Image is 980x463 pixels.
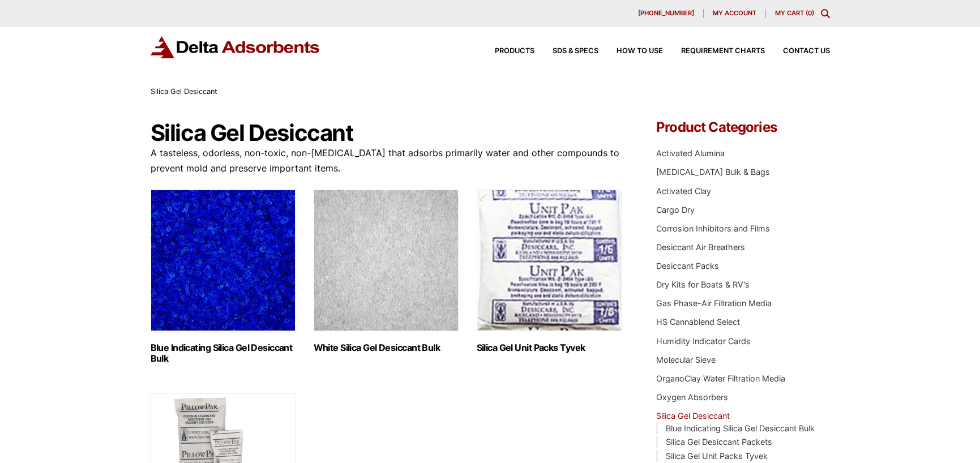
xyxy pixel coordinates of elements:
span: Requirement Charts [681,48,765,55]
a: Dry Kits for Boats & RV's [656,280,750,289]
a: Oxygen Absorbers [656,392,728,402]
img: Blue Indicating Silica Gel Desiccant Bulk [151,190,296,331]
h2: Blue Indicating Silica Gel Desiccant Bulk [151,342,296,364]
a: Visit product category Blue Indicating Silica Gel Desiccant Bulk [151,190,296,364]
span: My account [713,10,756,16]
a: Gas Phase-Air Filtration Media [656,298,772,308]
a: Desiccant Packs [656,261,719,271]
a: How to Use [598,48,663,55]
a: OrganoClay Water Filtration Media [656,374,785,383]
a: Products [477,48,534,55]
h2: Silica Gel Unit Packs Tyvek [477,342,622,353]
a: Requirement Charts [663,48,765,55]
a: Humidity Indicator Cards [656,336,751,346]
a: My Cart (0) [775,9,814,17]
span: [PHONE_NUMBER] [638,10,694,16]
span: 0 [808,9,812,17]
a: Silica Gel Desiccant [656,411,730,421]
a: [PHONE_NUMBER] [629,9,704,18]
a: Molecular Sieve [656,355,716,365]
a: Visit product category White Silica Gel Desiccant Bulk [314,190,459,353]
div: Toggle Modal Content [821,9,830,18]
a: Visit product category Silica Gel Unit Packs Tyvek [477,190,622,353]
a: HS Cannablend Select [656,317,740,327]
a: Blue Indicating Silica Gel Desiccant Bulk [666,423,815,433]
a: Contact Us [765,48,830,55]
a: Silica Gel Desiccant Packets [666,437,772,447]
a: My account [704,9,766,18]
h2: White Silica Gel Desiccant Bulk [314,342,459,353]
span: Contact Us [783,48,830,55]
img: Delta Adsorbents [151,36,320,58]
span: How to Use [617,48,663,55]
a: Desiccant Air Breathers [656,242,745,252]
a: Cargo Dry [656,205,695,215]
img: White Silica Gel Desiccant Bulk [314,190,459,331]
h1: Silica Gel Desiccant [151,121,623,145]
a: SDS & SPECS [534,48,598,55]
a: Activated Clay [656,186,711,196]
a: Corrosion Inhibitors and Films [656,224,770,233]
a: Silica Gel Unit Packs Tyvek [666,451,768,461]
span: Products [495,48,534,55]
span: Silica Gel Desiccant [151,87,217,96]
a: Activated Alumina [656,148,725,158]
img: Silica Gel Unit Packs Tyvek [477,190,622,331]
span: SDS & SPECS [553,48,598,55]
p: A tasteless, odorless, non-toxic, non-[MEDICAL_DATA] that adsorbs primarily water and other compo... [151,145,623,176]
a: [MEDICAL_DATA] Bulk & Bags [656,167,770,177]
h4: Product Categories [656,121,829,134]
